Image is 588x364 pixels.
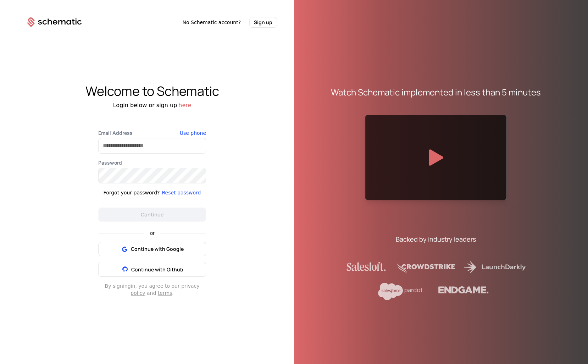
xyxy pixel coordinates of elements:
[178,101,191,110] button: here
[396,234,476,244] div: Backed by industry leaders
[249,17,277,28] button: Sign up
[131,246,184,253] span: Continue with Google
[98,208,206,222] button: Continue
[158,290,172,296] a: terms
[182,19,241,26] span: No Schematic account?
[98,159,206,166] label: Password
[10,101,294,110] div: Login below or sign up
[144,231,160,236] span: or
[162,189,201,196] button: Reset password
[131,290,145,296] a: policy
[131,266,183,273] span: Continue with Github
[331,87,541,98] div: Watch Schematic implemented in less than 5 minutes
[98,262,206,277] button: Continue with Github
[180,129,206,137] button: Use phone
[98,282,206,297] div: By signing in , you agree to our privacy and .
[10,84,294,98] div: Welcome to Schematic
[98,129,206,137] label: Email Address
[104,189,160,196] div: Forgot your password?
[98,242,206,256] button: Continue with Google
